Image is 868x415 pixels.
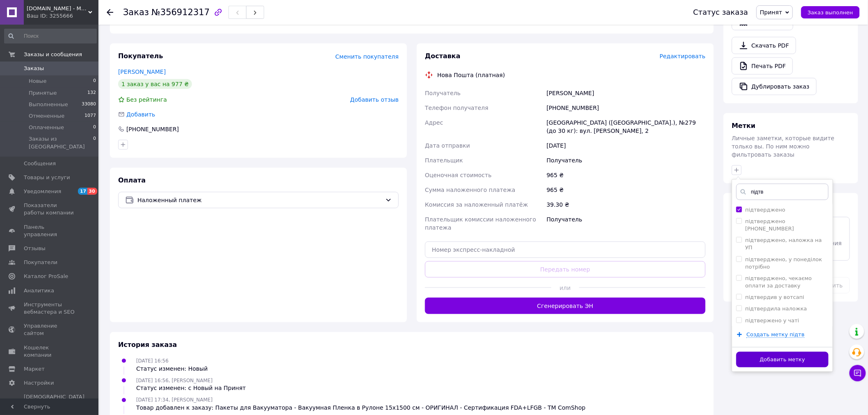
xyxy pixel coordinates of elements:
[27,12,98,20] div: Ваш ID: 3255666
[137,196,382,205] span: Наложенный платеж
[24,259,57,266] span: Покупатели
[736,184,829,200] input: Напишите название метки
[745,237,822,251] label: підтверджено, наложка на УП
[745,306,807,312] label: підтвердила наложка
[24,287,54,294] span: Аналитика
[118,341,177,349] span: История заказа
[336,53,399,60] span: Сменить покупателя
[123,7,149,17] span: Заказ
[545,115,707,138] div: [GEOGRAPHIC_DATA] ([GEOGRAPHIC_DATA].), №279 (до 30 кг): вул. [PERSON_NAME], 2
[87,188,97,195] span: 30
[24,65,44,72] span: Заказы
[760,9,782,16] span: Принят
[545,100,707,115] div: [PHONE_NUMBER]
[545,197,707,212] div: 39.30 ₴
[24,160,56,167] span: Сообщения
[808,9,853,16] span: Заказ выполнен
[693,8,748,16] div: Статус заказа
[425,201,528,208] span: Комиссия за наложенный платёж
[425,52,461,60] span: Доставка
[118,79,192,89] div: 1 заказ у вас на 977 ₴
[93,135,96,150] span: 0
[425,172,492,178] span: Оценочная стоимость
[425,90,461,96] span: Получатель
[425,119,443,126] span: Адрес
[545,153,707,168] div: Получатель
[732,122,756,130] span: Метки
[350,96,399,103] span: Добавить отзыв
[29,78,47,85] span: Новые
[745,294,804,300] label: підтвердив у вотсапі
[551,284,579,292] span: или
[24,379,54,387] span: Настройки
[732,57,793,75] a: Печать PDF
[151,7,210,17] span: №356912317
[93,78,96,85] span: 0
[545,168,707,182] div: 965 ₴
[126,96,167,103] span: Без рейтинга
[29,101,68,108] span: Выполненные
[24,273,68,280] span: Каталог ProSale
[24,51,82,58] span: Заказы и сообщения
[24,365,45,373] span: Маркет
[425,142,470,149] span: Дата отправки
[24,322,76,337] span: Управление сайтом
[29,89,57,97] span: Принятые
[425,157,463,164] span: Плательщик
[136,384,246,392] div: Статус изменен: с Новый на Принят
[801,6,860,18] button: Заказ выполнен
[435,71,507,79] div: Нова Пошта (платная)
[732,37,796,54] a: Скачать PDF
[29,124,64,131] span: Оплаченные
[126,125,180,133] div: [PHONE_NUMBER]
[745,256,822,270] label: підтверджено, у понеділок потрібно
[745,218,794,232] label: підтверджено [PHONE_NUMBER]
[732,135,835,158] span: Личные заметки, которые видите только вы. По ним можно фильтровать заказы
[425,105,489,111] span: Телефон получателя
[118,176,146,184] span: Оплата
[126,111,155,118] span: Добавить
[545,212,707,235] div: Получатель
[545,86,707,100] div: [PERSON_NAME]
[118,52,163,60] span: Покупатель
[545,138,707,153] div: [DATE]
[425,298,706,314] button: Сгенерировать ЭН
[85,112,96,120] span: 1077
[87,89,96,97] span: 132
[136,378,212,383] span: [DATE] 16:56, [PERSON_NAME]
[24,188,61,195] span: Уведомления
[24,223,76,238] span: Панель управления
[24,344,76,359] span: Кошелек компании
[107,8,113,16] div: Вернуться назад
[136,365,208,373] div: Статус изменен: Новый
[136,397,212,403] span: [DATE] 17:34, [PERSON_NAME]
[82,101,96,108] span: 33080
[732,78,817,95] button: Дублировать заказ
[850,365,866,381] button: Чат с покупателем
[425,216,536,231] span: Плательщик комиссии наложенного платежа
[24,202,76,217] span: Показатели работы компании
[425,242,706,258] input: Номер экспресс-накладной
[745,207,786,213] label: підтверджено
[545,182,707,197] div: 965 ₴
[78,188,87,195] span: 17
[660,53,706,59] span: Редактировать
[24,245,46,252] span: Отзывы
[24,174,70,181] span: Товары и услуги
[29,135,93,150] span: Заказы из [GEOGRAPHIC_DATA]
[736,352,829,368] button: Добавить метку
[745,317,799,324] label: підтвержено у чаті
[93,124,96,131] span: 0
[747,331,805,338] span: Создать метку підтв
[745,275,812,289] label: підтверджено, чекаємо оплати за доставку
[29,112,64,120] span: Отмененные
[136,358,169,364] span: [DATE] 16:56
[118,68,166,75] a: [PERSON_NAME]
[4,29,97,43] input: Поиск
[136,404,586,412] div: Товар добавлен к заказу: Пакеты для Вакууматора - Вакуумная Пленка в Рулоне 15х1500 см - ОРИГИНАЛ...
[27,5,88,12] span: ComShop.TOP - Магазин Подарков
[425,187,516,193] span: Сумма наложенного платежа
[24,301,76,316] span: Инструменты вебмастера и SEO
